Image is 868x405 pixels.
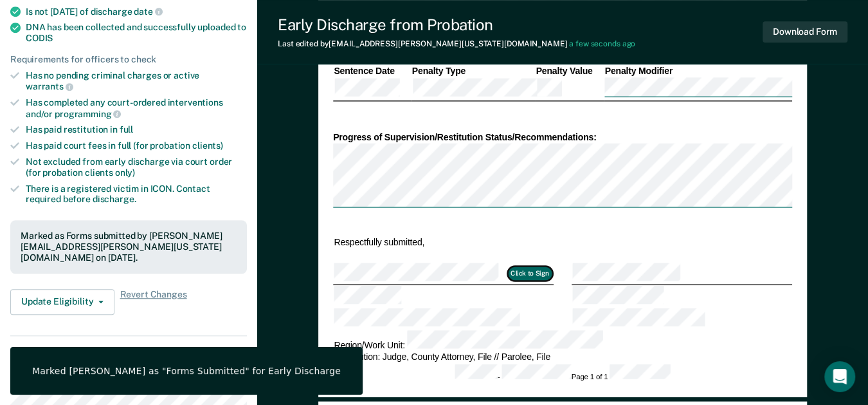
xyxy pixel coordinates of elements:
[10,289,114,315] button: Update Eligibility
[333,330,792,364] td: Region/Work Unit: Distribution: Judge, County Attorney, File // Parolee, File
[333,65,411,77] th: Sentence Date
[411,65,535,77] th: Penalty Type
[26,140,247,151] div: Has paid court fees in full (for probation
[134,6,162,17] span: date
[26,81,73,91] span: warrants
[26,97,247,119] div: Has completed any court-ordered interventions and/or
[26,6,247,17] div: Is not [DATE] of discharge
[26,124,247,135] div: Has paid restitution in
[333,236,554,249] td: Respectfully submitted,
[824,361,855,392] div: Open Intercom Messenger
[115,167,135,178] span: only)
[535,65,604,77] th: Penalty Value
[192,140,223,151] span: clients)
[278,39,635,48] div: Last edited by [EMAIL_ADDRESS][PERSON_NAME][US_STATE][DOMAIN_NAME]
[10,346,247,357] dt: Supervision
[26,70,247,92] div: Has no pending criminal charges or active
[569,39,635,48] span: a few seconds ago
[21,231,237,263] div: Marked as Forms submitted by [PERSON_NAME][EMAIL_ADDRESS][PERSON_NAME][US_STATE][DOMAIN_NAME] on ...
[10,54,247,65] div: Requirements for officers to check
[26,156,247,178] div: Not excluded from early discharge via court order (for probation clients
[333,131,792,143] div: Progress of Supervision/Restitution Status/Recommendations:
[55,109,121,119] span: programming
[26,33,53,43] span: CODIS
[93,194,136,204] span: discharge.
[120,289,186,315] span: Revert Changes
[120,124,133,135] span: full
[507,266,552,281] button: Click to Sign
[26,22,247,44] div: DNA has been collected and successfully uploaded to
[278,15,635,34] div: Early Discharge from Probation
[604,65,792,77] th: Penalty Modifier
[26,184,247,205] div: There is a registered victim in ICON. Contact required before
[763,21,847,42] button: Download Form
[455,364,671,382] div: - Page 1 of 1
[32,365,341,377] div: Marked [PERSON_NAME] as "Forms Submitted" for Early Discharge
